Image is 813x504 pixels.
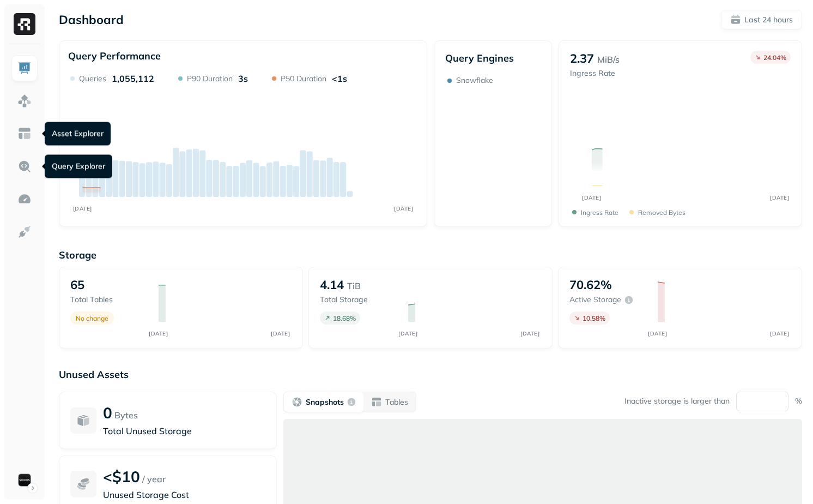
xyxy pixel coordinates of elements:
p: Dashboard [59,12,124,27]
p: Total Unused Storage [103,424,265,437]
p: Tables [385,397,408,407]
img: Query Explorer [17,159,32,173]
p: Snowflake [456,75,493,86]
tspan: [DATE] [271,330,290,337]
p: 3s [238,73,248,84]
p: Storage [59,249,802,261]
p: Query Engines [445,52,541,64]
p: 18.68 % [333,314,356,322]
p: 4.14 [320,277,344,292]
p: 1,055,112 [112,73,154,84]
p: <1s [332,73,347,84]
p: Queries [79,74,106,84]
p: Ingress Rate [581,208,618,217]
p: Inactive storage is larger than [624,396,730,406]
tspan: [DATE] [399,330,418,337]
p: 24.04 % [763,53,786,62]
p: / year [142,472,166,485]
p: Bytes [114,409,138,422]
img: Assets [17,94,32,108]
p: Removed bytes [638,208,685,217]
p: Total tables [70,295,148,305]
p: 10.58 % [583,314,605,322]
p: <$10 [103,467,140,486]
p: No change [76,314,108,322]
p: MiB/s [597,53,620,66]
div: Query Explorer [45,155,112,178]
img: Dashboard [17,61,32,75]
tspan: [DATE] [770,330,790,337]
p: Last 24 hours [744,15,793,25]
p: 65 [70,277,84,292]
p: Unused Storage Cost [103,488,265,501]
p: Query Performance [68,50,161,62]
p: 2.37 [570,51,594,66]
tspan: [DATE] [648,330,668,337]
tspan: [DATE] [770,194,790,201]
button: Last 24 hours [721,10,802,29]
p: Active storage [569,295,621,305]
p: 70.62% [569,277,612,292]
img: Integrations [17,225,32,239]
img: Ryft [14,13,35,35]
p: Unused Assets [59,368,802,381]
tspan: [DATE] [394,205,413,212]
p: 0 [103,403,112,422]
tspan: [DATE] [583,194,602,201]
tspan: [DATE] [521,330,540,337]
tspan: [DATE] [73,205,92,212]
p: P50 Duration [281,74,326,84]
p: P90 Duration [187,74,233,84]
p: TiB [347,279,361,292]
img: Sonos [17,472,32,488]
tspan: [DATE] [149,330,168,337]
p: Snapshots [306,397,344,407]
img: Optimization [17,192,32,206]
p: Ingress Rate [570,68,620,79]
p: Total storage [320,295,397,305]
img: Asset Explorer [17,127,32,141]
p: % [795,396,802,406]
div: Asset Explorer [45,122,111,146]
